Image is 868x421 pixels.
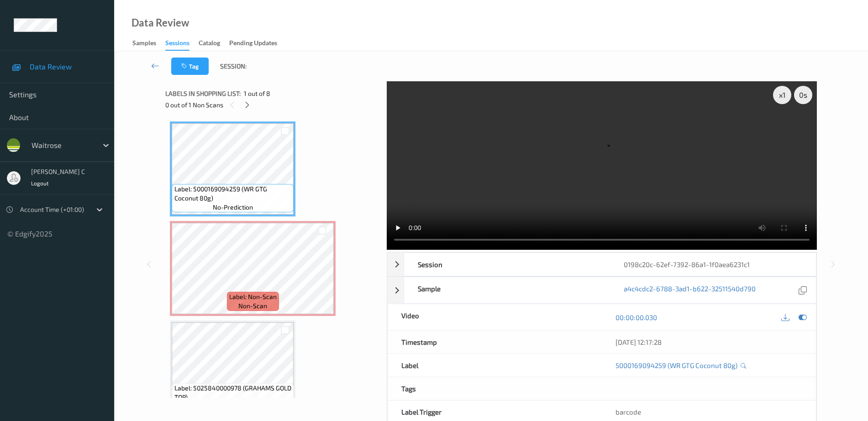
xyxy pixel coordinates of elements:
div: Samplea4c4cdc2-6788-3ad1-b622-32511540d790 [387,277,816,304]
span: Labels in shopping list: [165,89,241,98]
span: no-prediction [213,203,253,212]
span: Label: Non-Scan [229,292,277,301]
div: Data Review [132,18,189,27]
a: Catalog [199,37,229,50]
div: Sample [404,277,610,303]
div: Pending Updates [229,38,277,50]
div: Session0198c20c-62ef-7392-86a1-1f0aea6231c1 [387,253,816,276]
span: non-scan [238,301,267,310]
button: Tag [171,58,209,75]
span: Label: 5025840000978 (GRAHAMS GOLD TOP) [174,384,292,402]
a: a4c4cdc2-6788-3ad1-b622-32511540d790 [624,284,756,296]
div: Tags [388,377,602,400]
div: 0 s [794,86,812,104]
div: Label [388,354,602,377]
a: Pending Updates [229,37,286,50]
span: Session: [220,62,247,71]
div: Sessions [165,38,189,51]
div: Session [404,253,610,276]
span: 1 out of 8 [244,89,270,98]
div: Catalog [199,38,220,50]
div: [DATE] 12:17:28 [615,337,802,347]
div: 0 out of 1 Non Scans [165,99,380,111]
div: x 1 [773,86,791,104]
a: Sessions [165,37,199,51]
span: Label: 5000169094259 (WR GTG Coconut 80g) [174,184,292,203]
div: Samples [132,38,156,50]
a: Samples [132,37,165,50]
div: Timestamp [388,331,602,353]
div: 0198c20c-62ef-7392-86a1-1f0aea6231c1 [610,253,816,276]
div: Video [388,304,602,330]
a: 00:00:00.030 [615,313,657,322]
a: 5000169094259 (WR GTG Coconut 80g) [615,361,737,370]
